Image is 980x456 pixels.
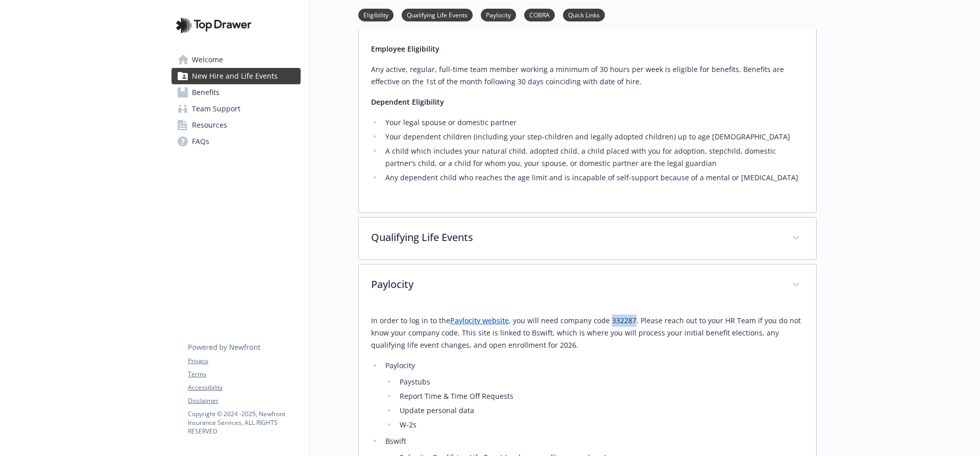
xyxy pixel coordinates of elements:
a: Benefits [171,84,301,101]
a: COBRA [524,10,555,19]
a: Welcome [171,52,301,68]
a: Eligibility [358,10,394,19]
a: Resources [171,117,301,133]
a: Paylocity website [450,316,509,325]
p: Any active, regular, full-time team member working a minimum of 30 hours per week is eligible for... [371,63,804,88]
p: Copyright © 2024 - 2025 , Newfront Insurance Services, ALL RIGHTS RESERVED [188,410,300,436]
li: W-2s [397,419,804,431]
span: Benefits [192,84,219,101]
div: Eligibility [359,35,816,212]
span: FAQs [192,133,209,150]
strong: Employee Eligibility​ [371,44,439,54]
span: Welcome [192,52,223,68]
a: FAQs [171,133,301,150]
a: Disclaimer [188,396,300,405]
li: Paylocity [382,359,804,431]
span: Resources [192,117,227,133]
span: New Hire and Life Events [192,68,278,84]
a: Paylocity [481,10,516,19]
li: Paystubs [397,376,804,388]
li: Your dependent children (including your step-children and legally adopted children) up to age [DE... [382,131,804,143]
li: Your legal spouse or domestic partner​ [382,116,804,129]
li: Any dependent child who reaches the age limit and is incapable of self-support because of a menta... [382,172,804,184]
span: Team Support [192,101,240,117]
p: In order to log in to the , you will need company code 332287. Please reach out to your HR Team i... [371,315,804,351]
li: A child which includes your natural child, adopted child, a child placed with you for adoption, s... [382,145,804,170]
li: Update personal data [397,404,804,417]
a: Team Support [171,101,301,117]
a: Qualifying Life Events [402,10,473,19]
li: Report Time & Time Off Requests [397,390,804,402]
a: Accessibility [188,383,300,392]
div: Qualifying Life Events [359,218,816,259]
strong: Dependent Eligibility​ [371,97,444,107]
a: Quick Links [563,10,605,19]
a: Privacy [188,356,300,366]
p: Qualifying Life Events [371,230,779,245]
div: Paylocity [359,265,816,306]
a: Terms [188,370,300,379]
p: Paylocity [371,277,779,292]
a: New Hire and Life Events [171,68,301,84]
